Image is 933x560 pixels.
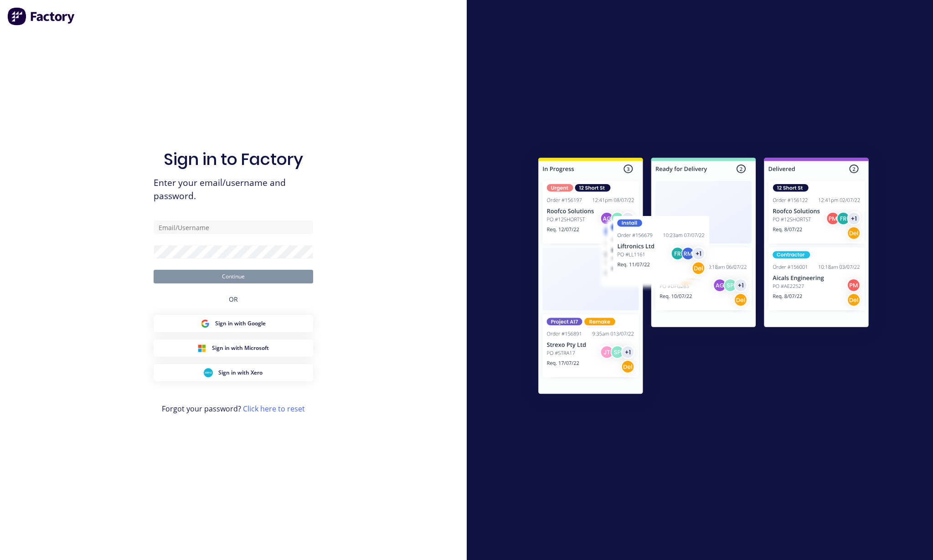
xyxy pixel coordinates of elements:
h1: Sign in to Factory [164,149,303,169]
img: Sign in [518,139,889,416]
button: Google Sign inSign in with Google [154,315,313,332]
button: Microsoft Sign inSign in with Microsoft [154,339,313,357]
button: Xero Sign inSign in with Xero [154,364,313,381]
span: Sign in with Google [215,319,266,328]
img: Microsoft Sign in [197,344,206,353]
span: Forgot your password? [162,403,305,414]
img: Factory [7,7,76,26]
span: Sign in with Xero [218,369,263,377]
a: Click here to reset [243,404,305,414]
input: Email/Username [154,221,313,234]
span: Enter your email/username and password. [154,176,313,203]
img: Google Sign in [201,319,210,328]
img: Xero Sign in [204,368,213,377]
button: Continue [154,270,313,283]
div: OR [229,283,238,315]
span: Sign in with Microsoft [212,344,269,352]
